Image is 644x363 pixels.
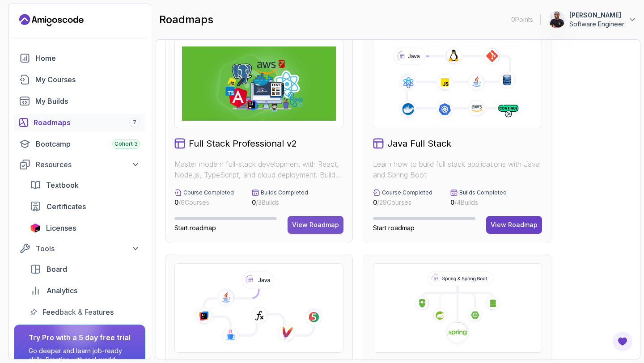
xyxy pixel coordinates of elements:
[174,198,234,207] p: / 6 Courses
[486,216,542,234] button: View Roadmap
[261,189,308,196] p: Builds Completed
[174,159,343,180] p: Master modern full-stack development with React, Node.js, TypeScript, and cloud deployment. Build...
[189,137,297,150] h2: Full Stack Professional v2
[14,92,145,110] a: builds
[14,135,145,153] a: bootcamp
[387,137,451,150] h2: Java Full Stack
[35,96,140,106] div: My Builds
[25,198,145,215] a: certificates
[159,13,213,27] h2: roadmaps
[569,11,624,20] p: [PERSON_NAME]
[30,224,41,232] img: jetbrains icon
[373,159,542,180] p: Learn how to build full stack applications with Java and Spring Boot
[36,53,140,63] div: Home
[548,11,565,28] img: user profile image
[47,201,86,212] span: Certificates
[182,46,336,121] img: Full Stack Professional v2
[373,224,415,232] span: Start roadmap
[292,220,339,229] div: View Roadmap
[491,220,538,229] div: View Roadmap
[19,13,84,27] a: Landing page
[459,189,507,196] p: Builds Completed
[612,331,633,352] button: Open Feedback Button
[25,219,145,237] a: licenses
[450,198,507,207] p: / 4 Builds
[14,156,145,173] button: Resources
[511,15,533,24] p: 0 Points
[25,260,145,278] a: board
[46,180,79,190] span: Textbook
[25,282,145,300] a: analytics
[548,11,637,29] button: user profile image[PERSON_NAME]Software Engineer
[36,159,140,170] div: Resources
[14,49,145,67] a: home
[252,198,308,207] p: / 3 Builds
[252,198,256,206] span: 0
[114,140,138,148] span: Cohort 3
[47,264,67,274] span: Board
[36,139,140,149] div: Bootcamp
[25,176,145,194] a: textbook
[34,117,140,128] div: Roadmaps
[183,189,234,196] p: Course Completed
[14,241,145,257] button: Tools
[47,285,77,296] span: Analytics
[36,243,140,254] div: Tools
[569,20,624,29] p: Software Engineer
[133,119,136,126] span: 7
[46,223,76,233] span: Licenses
[450,198,454,206] span: 0
[35,74,140,85] div: My Courses
[373,198,377,206] span: 0
[288,216,343,234] button: View Roadmap
[174,224,216,232] span: Start roadmap
[25,303,145,321] a: feedback
[14,114,145,131] a: roadmaps
[174,198,178,206] span: 0
[373,198,432,207] p: / 29 Courses
[382,189,432,196] p: Course Completed
[14,71,145,89] a: courses
[42,307,114,317] span: Feedback & Features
